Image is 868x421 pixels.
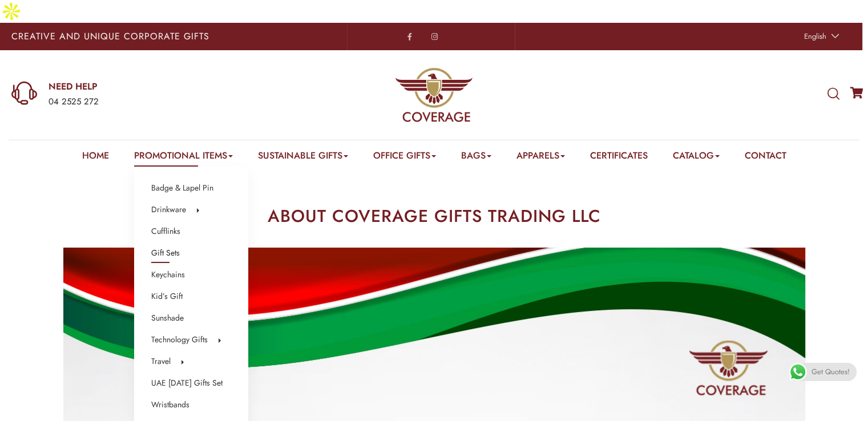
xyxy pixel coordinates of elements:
[11,32,341,41] p: Creative and Unique Corporate Gifts
[151,398,189,412] a: Wristbands
[151,311,184,326] a: Sunshade
[82,149,109,167] a: Home
[798,29,842,44] a: English
[373,149,436,167] a: Office Gifts
[151,376,223,391] a: UAE [DATE] Gifts Set
[673,149,720,167] a: Catalog
[745,149,786,167] a: Contact
[804,31,826,42] span: English
[49,95,284,110] div: 04 2525 272
[151,181,213,196] a: Badge & Lapel Pin
[812,363,850,381] span: Get Quotes!
[134,149,233,167] a: Promotional Items
[151,203,186,217] a: Drinkware
[135,208,734,225] h2: ABOUT COVERAGE GIFTS TRADING LLC
[151,268,185,282] a: Keychains
[151,333,208,347] a: Technology Gifts
[151,354,171,369] a: Travel
[516,149,565,167] a: Apparels
[151,289,183,304] a: Kid’s Gift
[151,224,180,239] a: Cufflinks
[49,80,284,93] a: NEED HELP
[590,149,648,167] a: Certificates
[258,149,348,167] a: Sustainable Gifts
[461,149,491,167] a: Bags
[151,246,180,261] a: Gift Sets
